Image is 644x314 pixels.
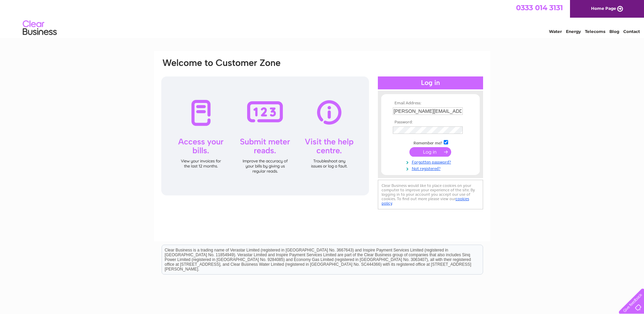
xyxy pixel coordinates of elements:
[516,3,563,12] a: 0333 014 3131
[391,139,470,146] td: Remember me?
[609,29,619,34] a: Blog
[382,196,469,206] a: cookies policy
[162,4,483,33] div: Clear Business is a trading name of Verastar Limited (registered in [GEOGRAPHIC_DATA] No. 3667643...
[391,120,470,125] th: Password:
[393,158,470,165] a: Forgotten password?
[623,29,640,34] a: Contact
[393,165,470,171] a: Not registered?
[378,180,483,209] div: Clear Business would like to place cookies on your computer to improve your experience of the sit...
[409,147,451,157] input: Submit
[566,29,581,34] a: Energy
[391,101,470,106] th: Email Address:
[585,29,605,34] a: Telecoms
[549,29,562,34] a: Water
[22,18,57,38] img: logo.png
